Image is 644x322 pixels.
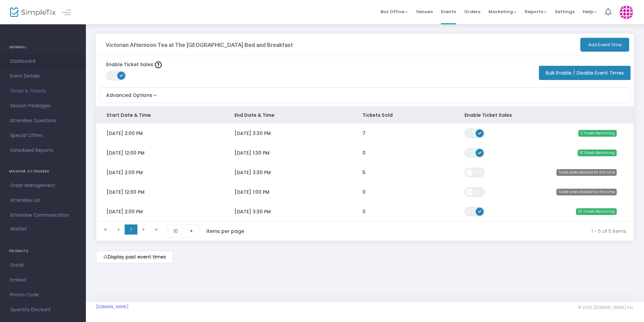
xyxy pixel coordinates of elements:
[10,196,76,205] span: Attendee List
[234,208,271,215] span: [DATE] 3:30 PM
[10,57,76,66] span: Dashboard
[10,116,76,125] span: Attendee Questions
[106,42,293,48] h3: Victorian Afternoon Tea at The [GEOGRAPHIC_DATA] Bed and Breakfast
[381,8,408,15] span: Box Office
[106,189,144,195] span: [DATE] 12:00 PM
[173,228,184,235] span: 10
[352,107,455,124] th: Tickets Sold
[362,150,365,156] span: 0
[464,3,480,20] span: Orders
[106,61,162,68] label: Enable Ticket Sales
[580,38,629,52] button: Add Event Time
[106,169,143,176] span: [DATE] 2:00 PM
[258,224,626,238] kendo-pager-info: 1 - 5 of 5 items
[454,107,531,124] th: Enable Ticket Sales
[234,130,271,137] span: [DATE] 3:30 PM
[556,169,617,176] span: Ticket sales disabled for this time
[10,226,27,233] span: Waitlist
[539,66,631,80] button: Bulk Enable / Disable Event Times
[10,146,76,155] span: Scheduled Reports
[478,209,482,213] span: ON
[10,305,76,314] span: Quantity Discount
[576,208,617,215] span: 20 Tickets Remaining
[478,151,482,154] span: ON
[96,107,224,124] th: Start Date & Time
[10,291,76,299] span: Promo Code
[96,107,634,221] div: Data table
[10,211,76,220] span: Attendee Communication
[583,8,597,15] span: Help
[96,304,129,310] a: [DOMAIN_NAME]
[9,244,77,258] h4: PROMOTE
[234,189,269,195] span: [DATE] 1:00 PM
[525,8,547,15] span: Reports
[187,225,196,238] button: Select
[416,3,433,20] span: Venues
[100,88,158,99] button: Advanced Options
[488,8,517,15] span: Marketing
[362,189,365,195] span: 0
[10,87,76,96] span: Times & Tickets
[10,72,76,81] span: Event Details
[478,131,482,134] span: ON
[106,130,143,137] span: [DATE] 2:00 PM
[362,169,365,176] span: 5
[9,165,77,178] h4: MANAGE ATTENDEES
[206,228,244,235] label: items per page
[578,305,634,310] span: © 2025 [DOMAIN_NAME] Inc.
[10,131,76,140] span: Special Offers
[234,169,271,176] span: [DATE] 3:30 PM
[9,41,77,54] h4: GENERAL
[106,150,144,156] span: [DATE] 12:00 PM
[10,181,76,190] span: Order Management
[578,150,617,156] span: 18 Tickets Remaining
[362,208,365,215] span: 0
[362,130,365,137] span: 7
[10,276,76,285] span: Embed
[556,189,617,195] span: Ticket sales disabled for this time
[120,74,123,77] span: ON
[96,251,173,263] m-button: Display past event times
[441,3,456,20] span: Events
[10,102,76,110] span: Season Packages
[555,3,575,20] span: Settings
[155,61,162,68] img: question-mark
[106,208,143,215] span: [DATE] 2:00 PM
[234,150,269,156] span: [DATE] 1:30 PM
[10,261,76,270] span: Social
[578,130,617,137] span: 11 Tickets Remaining
[224,107,352,124] th: End Date & Time
[125,224,137,235] span: Page 1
